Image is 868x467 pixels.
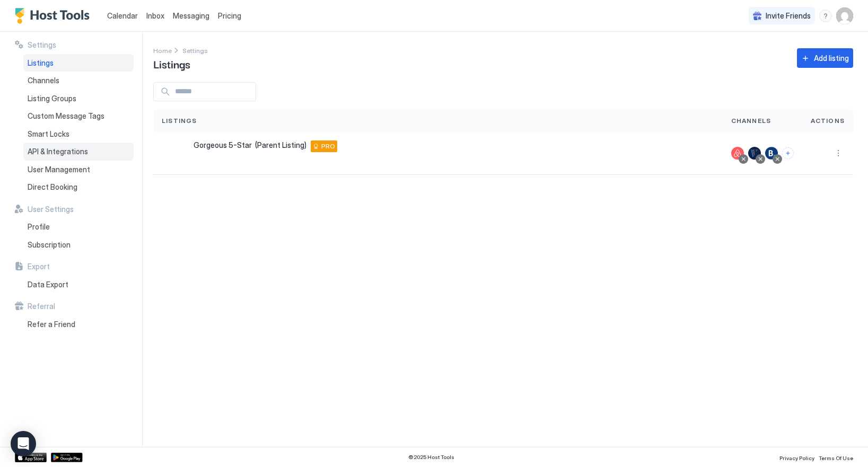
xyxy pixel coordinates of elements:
a: Home [153,45,172,56]
div: Open Intercom Messenger [11,431,36,456]
a: Smart Locks [23,125,134,143]
span: Inbox [146,11,164,20]
button: More options [832,147,845,160]
a: Subscription [23,236,134,254]
div: Breadcrumb [153,45,172,56]
a: Data Export [23,276,134,294]
span: Profile [28,222,50,232]
span: Data Export [28,280,68,289]
span: User Settings [28,205,74,214]
span: Terms Of Use [819,455,853,461]
span: Calendar [107,11,138,20]
span: Listings [153,56,190,72]
span: Listing Groups [28,94,76,103]
div: listing image [162,140,187,166]
span: Invite Friends [766,11,811,21]
a: Listings [23,54,134,72]
span: Actions [811,116,845,126]
a: Messaging [173,10,209,21]
span: PRO [321,142,335,151]
a: API & Integrations [23,143,134,161]
div: Breadcrumb [182,45,208,56]
a: Listing Groups [23,90,134,108]
span: Referral [28,302,55,311]
span: Settings [182,47,208,55]
button: Add listing [797,48,853,68]
a: Custom Message Tags [23,107,134,125]
span: Gorgeous 5-Star (Parent Listing) [194,140,306,150]
a: Terms Of Use [819,452,853,463]
span: © 2025 Host Tools [408,454,454,461]
a: Direct Booking [23,178,134,196]
a: Refer a Friend [23,315,134,333]
span: Privacy Policy [779,455,814,461]
a: Google Play Store [51,453,83,462]
span: Pricing [218,11,241,21]
span: API & Integrations [28,147,88,156]
a: Privacy Policy [779,452,814,463]
span: Subscription [28,240,71,250]
a: Host Tools Logo [15,8,94,24]
input: Input Field [171,83,256,101]
div: menu [819,10,832,22]
span: Refer a Friend [28,320,75,329]
span: Direct Booking [28,182,77,192]
span: Home [153,47,172,55]
a: Channels [23,72,134,90]
span: Listings [28,58,54,68]
span: Export [28,262,50,271]
span: Settings [28,40,56,50]
div: User profile [836,7,853,24]
a: Inbox [146,10,164,21]
div: menu [832,147,845,160]
button: Connect channels [782,147,794,159]
a: Profile [23,218,134,236]
div: Add listing [814,52,849,64]
span: Listings [162,116,197,126]
a: Settings [182,45,208,56]
span: Custom Message Tags [28,111,104,121]
span: Channels [731,116,771,126]
a: User Management [23,161,134,179]
span: User Management [28,165,90,174]
span: Smart Locks [28,129,69,139]
a: Calendar [107,10,138,21]
span: Messaging [173,11,209,20]
span: Channels [28,76,59,85]
a: App Store [15,453,47,462]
